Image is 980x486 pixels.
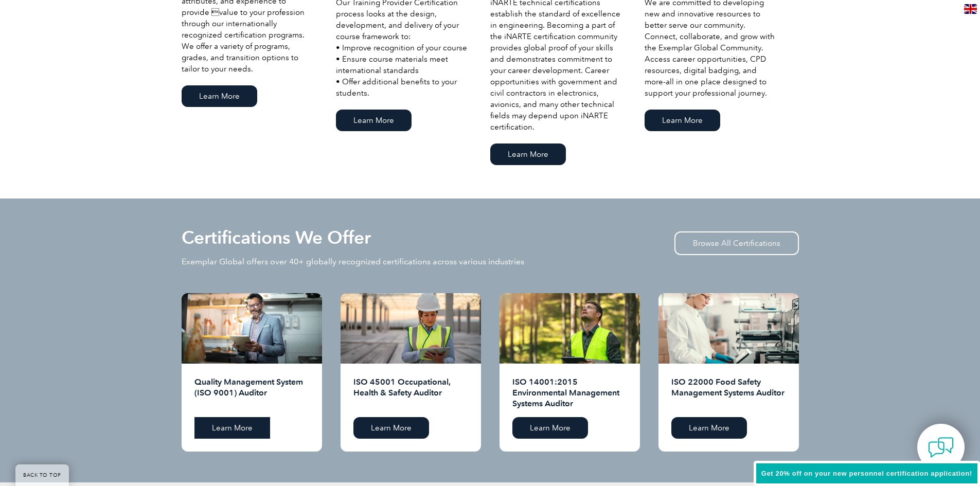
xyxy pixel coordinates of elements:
[353,417,429,439] a: Learn More
[336,110,412,131] a: Learn More
[182,85,257,107] a: Learn More
[671,376,786,409] h2: ISO 22000 Food Safety Management Systems Auditor
[182,256,524,267] p: Exemplar Global offers over 40+ globally recognized certifications across various industries
[761,470,972,477] span: Get 20% off on your new personnel certification application!
[645,110,720,131] a: Learn More
[490,143,566,165] a: Learn More
[674,231,799,255] a: Browse All Certifications
[512,376,627,409] h2: ISO 14001:2015 Environmental Management Systems Auditor
[194,417,270,439] a: Learn More
[194,376,309,409] h2: Quality Management System (ISO 9001) Auditor
[15,464,69,486] a: BACK TO TOP
[671,417,747,439] a: Learn More
[182,229,371,246] h2: Certifications We Offer
[928,435,954,460] img: contact-chat.png
[964,4,977,14] img: en
[512,417,588,439] a: Learn More
[353,376,468,409] h2: ISO 45001 Occupational, Health & Safety Auditor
